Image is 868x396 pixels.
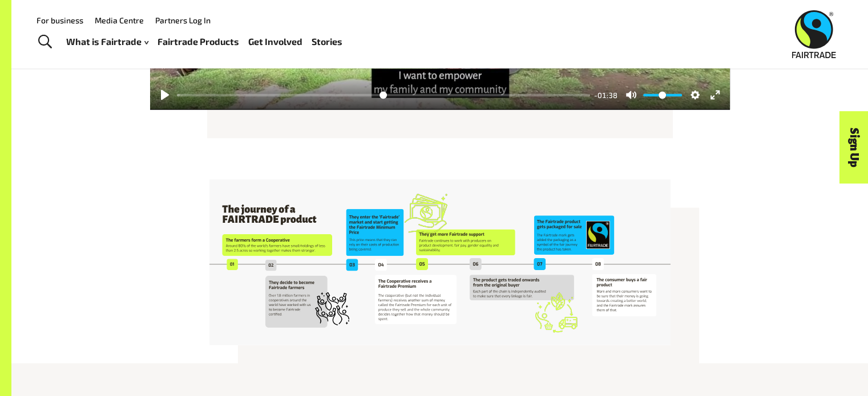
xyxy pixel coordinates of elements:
[591,88,620,101] div: Current time
[643,89,682,100] input: Volume
[66,34,148,50] a: What is Fairtrade
[155,15,211,25] a: Partners Log In
[177,89,590,100] input: Seek
[158,34,239,50] a: Fairtrade Products
[312,34,342,50] a: Stories
[95,15,144,25] a: Media Centre
[156,85,174,104] button: Play, Fairtrade Timor-Leste. Madalena's journey
[792,10,836,58] img: Fairtrade Australia New Zealand logo
[37,15,83,25] a: For business
[248,34,302,50] a: Get Involved
[31,28,59,56] a: Toggle Search
[209,179,671,345] img: The journey of a FAIRTRADE product (3)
